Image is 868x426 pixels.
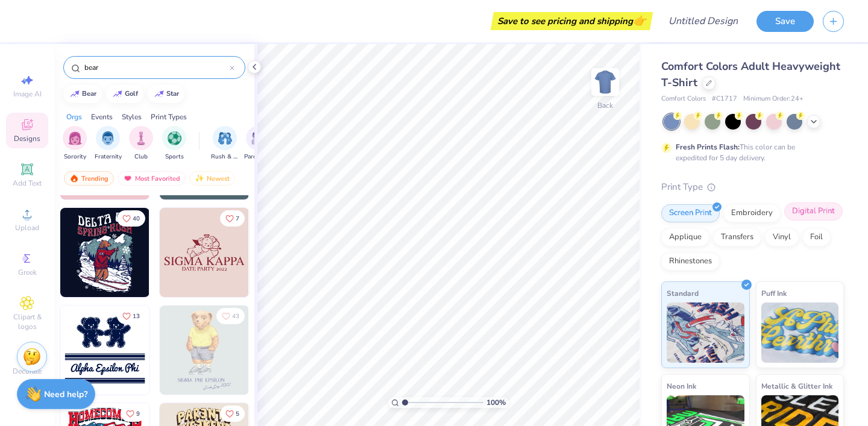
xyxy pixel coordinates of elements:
div: Digital Print [784,202,843,221]
span: Club [134,152,148,161]
span: Clipart & logos [6,312,48,331]
img: f0e5b3d5-97ec-42fe-9c78-b93a6ed9cb0e [60,208,149,297]
img: Parent's Weekend Image [251,131,265,145]
button: Like [220,406,245,422]
span: Upload [15,223,39,233]
div: Screen Print [661,204,720,222]
img: b6500b6e-6943-4a96-88cf-b142c871bc2a [149,208,238,297]
img: Standard [667,302,744,363]
span: 5 [236,411,239,417]
img: most_fav.gif [123,174,133,183]
span: Decorate [13,366,42,376]
input: Untitled Design [659,9,747,33]
button: filter button [244,126,272,161]
span: Fraternity [95,152,122,161]
span: Metallic & Glitter Ink [761,380,832,392]
div: Back [597,100,613,111]
img: Sorority Image [68,131,82,145]
div: Applique [661,228,709,246]
span: Image AI [13,89,42,99]
img: trend_line.gif [154,90,164,98]
div: Rhinestones [661,252,720,271]
button: Save [756,11,814,32]
span: Neon Ink [667,380,696,392]
img: trending.gif [69,174,79,183]
span: Puff Ink [761,287,787,299]
button: star [148,85,184,103]
span: Add Text [13,178,42,188]
span: 7 [236,216,239,222]
img: trend_line.gif [113,90,122,98]
span: Designs [14,134,40,143]
span: Standard [667,287,699,299]
div: filter for Club [129,126,153,161]
button: Like [121,406,145,422]
span: 9 [136,411,140,417]
span: Minimum Order: 24 + [743,94,804,104]
div: golf [125,90,138,97]
span: Comfort Colors [661,94,706,104]
img: 89d55d54-05e8-4942-ad3a-744261aafa84 [160,305,249,395]
span: Rush & Bid [211,152,239,161]
img: Newest.gif [195,174,204,183]
button: Like [117,210,145,227]
div: Orgs [66,111,82,122]
div: Vinyl [765,228,799,246]
strong: Need help? [44,389,87,400]
span: Parent's Weekend [244,152,272,161]
span: Sorority [64,152,86,161]
div: Newest [189,171,235,186]
div: filter for Sports [162,126,186,161]
img: Rush & Bid Image [218,131,232,145]
div: Events [91,111,113,122]
button: Like [216,308,245,324]
span: 40 [133,216,140,222]
div: Save to see pricing and shipping [494,12,650,30]
button: filter button [95,126,122,161]
button: golf [106,85,143,103]
div: Most Favorited [118,171,186,186]
div: bear [82,90,96,97]
button: Like [117,308,145,324]
div: Foil [802,228,831,246]
img: 42f18e32-3972-40a7-a3df-4e2d8fb1022e [60,305,149,395]
span: 13 [133,313,140,319]
span: Greek [18,268,37,277]
div: filter for Parent's Weekend [244,126,272,161]
img: bc4f16f2-2048-4643-9cd5-163449c47b3d [248,305,338,395]
div: Embroidery [723,204,781,222]
span: 43 [232,313,239,319]
div: Print Type [661,180,844,194]
img: 55f59618-b958-48c4-b03f-91ca3877a7b9 [149,305,238,395]
img: 5cb4185d-d97b-4c63-b393-269482bd17b5 [248,208,338,297]
div: Styles [122,111,142,122]
strong: Fresh Prints Flash: [676,142,740,152]
div: Trending [64,171,114,186]
button: filter button [63,126,87,161]
div: This color can be expedited for 5 day delivery. [676,142,824,163]
div: Transfers [713,228,761,246]
img: Club Image [134,131,148,145]
button: bear [63,85,102,103]
button: filter button [129,126,153,161]
div: filter for Rush & Bid [211,126,239,161]
span: Comfort Colors Adult Heavyweight T-Shirt [661,59,840,90]
div: filter for Sorority [63,126,87,161]
span: 👉 [633,13,646,28]
span: Sports [165,152,184,161]
button: filter button [211,126,239,161]
img: Sports Image [168,131,181,145]
img: Fraternity Image [101,131,115,145]
span: 100 % [486,397,506,408]
button: filter button [162,126,186,161]
input: Try "Alpha" [83,61,230,74]
img: trend_line.gif [70,90,80,98]
div: star [166,90,179,97]
button: Like [220,210,245,227]
div: Print Types [151,111,187,122]
div: filter for Fraternity [95,126,122,161]
img: Back [593,70,617,94]
img: beb5cb8d-5177-4df5-ab8c-62521288643f [160,208,249,297]
img: Puff Ink [761,302,839,363]
span: # C1717 [712,94,737,104]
